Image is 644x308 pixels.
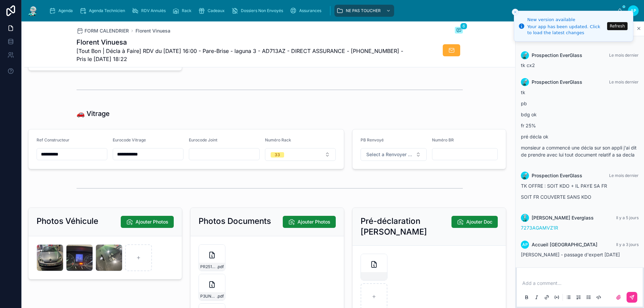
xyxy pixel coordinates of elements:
[609,53,639,58] span: Le mois dernier
[89,8,125,13] span: Agenda Technicien
[136,27,170,34] a: Florent Vinuesa
[361,148,427,161] button: Select Button
[265,148,336,161] button: Select Button
[521,182,639,189] p: TK OFFRE : SOIT KDO + IL PAYE SA FR
[432,137,454,142] span: Numéro BR
[512,9,519,15] button: Close toast
[283,216,336,228] button: Ajouter Photos
[47,5,77,17] a: Agenda
[229,5,288,17] a: Dossiers Non Envoyés
[288,5,326,17] a: Assurances
[361,216,451,237] h2: Pré-déclaration [PERSON_NAME]
[182,8,192,13] span: Rack
[346,8,381,13] span: NE PAS TOUCHER
[521,144,639,158] p: monsieur a commencé une décla sur son appli j'ai dit de prendre avec lui tout document relatif a ...
[58,8,73,13] span: Agenda
[130,5,170,17] a: RDV Annulés
[366,151,413,158] span: Select a Renvoyer Vitrage
[466,219,492,225] span: Ajouter Doc
[527,16,605,23] div: New version available
[170,5,196,17] a: Rack
[141,8,166,13] span: RDV Annulés
[77,5,130,17] a: Agenda Technicien
[265,137,291,142] span: Numéro Rack
[532,241,597,248] span: Accueil [GEOGRAPHIC_DATA]
[37,216,98,227] h2: Photos Véhicule
[76,27,129,34] a: FORM CALENDRIER
[521,193,639,200] p: SOIT FR COUVERTE SANS KDO
[241,8,283,13] span: Dossiers Non Envoyés
[27,5,39,16] img: App logo
[208,8,225,13] span: Cadeaux
[334,5,394,17] a: NE PAS TOUCHER
[217,294,224,299] span: .pdf
[113,137,146,142] span: Eurocode Vitrage
[199,216,271,227] h2: Photos Documents
[521,133,639,140] p: pré décla ok
[616,242,639,247] span: Il y a 3 jours
[196,5,229,17] a: Cadeaux
[521,62,535,68] span: tk cx2
[136,219,168,225] span: Ajouter Photos
[200,264,217,269] span: PR2510-1832
[631,8,636,13] span: AP
[460,23,467,29] span: 6
[522,242,528,247] span: AP
[532,172,582,179] span: Prospection EverGlass
[532,52,582,59] span: Prospection EverGlass
[200,294,217,299] span: P3UNTF1D289873225A7027036240E1EC09C76823D924CD975E136666FC8B03D24F6A32967FF6A867F91890DB9B7BEEEDD...
[85,27,129,34] span: FORM CALENDRIER
[76,47,413,63] span: [Tout Bon | Décla à Faire] RDV du [DATE] 16:00 - Pare-Brise - laguna 3 - AD713AZ - DIRECT ASSURAN...
[609,173,639,178] span: Le mois dernier
[607,22,628,30] button: Refresh
[299,8,321,13] span: Assurances
[217,264,224,269] span: .pdf
[76,109,110,118] h1: 🚗 Vitrage
[189,137,217,142] span: Eurocode Joint
[609,79,639,84] span: Le mois dernier
[76,38,413,47] h1: Florent Vinuesa
[521,252,620,257] span: [PERSON_NAME] - passage d'expert [DATE]
[37,137,69,142] span: Ref Constructeur
[44,3,617,18] div: scrollable content
[532,214,594,221] span: [PERSON_NAME] Everglass
[521,89,639,96] p: tk
[275,152,280,158] div: 33
[451,216,498,228] button: Ajouter Doc
[361,137,384,142] span: PB Renvoyé
[521,111,639,118] p: bdg ok
[121,216,174,228] button: Ajouter Photos
[521,225,558,231] a: 7273AGAMVZ1R
[527,24,605,36] div: Your app has been updated. Click to load the latest changes
[298,219,330,225] span: Ajouter Photos
[616,215,639,220] span: Il y a 5 jours
[532,79,582,85] span: Prospection EverGlass
[455,27,463,35] button: 6
[521,122,639,129] p: fr 25%
[521,100,639,107] p: pb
